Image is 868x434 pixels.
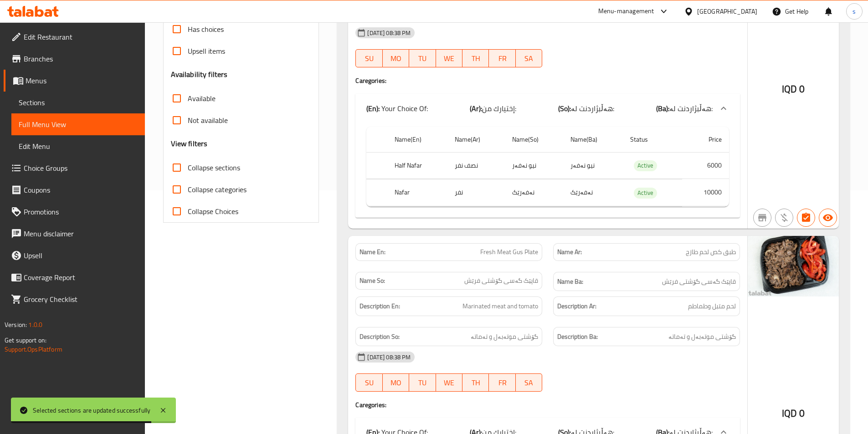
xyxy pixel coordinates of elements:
span: SA [519,376,539,389]
button: WE [436,49,462,67]
button: Not branch specific item [753,209,771,227]
span: FR [493,376,512,389]
span: Not available [188,115,228,126]
button: Purchased item [775,209,793,227]
td: نەفەرێک [505,179,564,206]
span: WE [440,52,459,65]
span: Version: [5,319,27,331]
button: SA [516,373,542,392]
button: FR [489,373,515,392]
h4: Caregories: [355,400,740,409]
td: نەفەرێک [563,179,622,206]
div: [GEOGRAPHIC_DATA] [697,6,757,16]
a: Coupons [4,179,145,201]
a: Full Menu View [11,113,145,135]
a: Edit Menu [11,135,145,157]
span: FR [493,52,512,65]
span: Menus [26,75,138,86]
span: Active [634,160,657,171]
span: Upsell items [188,46,225,56]
span: Branches [24,53,138,64]
span: Available [188,93,216,104]
td: نیو نەفەر [505,152,564,179]
span: Upsell [24,250,138,261]
span: Fresh Meat Gus Plate [480,247,538,257]
h3: View filters [171,138,208,149]
span: IQD [782,80,797,98]
a: Coverage Report [4,266,145,288]
div: Active [634,160,657,171]
th: Status [623,127,682,153]
button: FR [489,49,515,67]
span: هەڵبژاردنت لە: [571,102,614,115]
th: Nafar [387,179,447,206]
span: Coverage Report [24,272,138,283]
a: Grocery Checklist [4,288,145,310]
td: نیو نەفەر [563,152,622,179]
strong: Description En: [360,301,400,312]
th: Name(So) [505,127,564,153]
button: Has choices [797,209,815,227]
img: Gasi_Freshi_Qubadi_Fresh_638952073400111488.jpg [748,236,839,296]
b: (Ar): [470,102,482,115]
th: Price [682,127,729,153]
div: Menu-management [598,6,654,17]
b: (Ba): [656,102,669,115]
span: Grocery Checklist [24,294,138,305]
span: MO [386,52,406,65]
strong: Description So: [360,331,400,342]
a: Edit Restaurant [4,26,145,48]
a: Menus [4,70,145,92]
strong: Name Ar: [557,247,582,257]
h3: Availability filters [171,69,228,80]
strong: Name Ba: [557,276,583,287]
td: نصف نفر [447,152,505,179]
span: Full Menu View [19,119,138,130]
a: Sections [11,92,145,113]
span: هەڵبژاردنت لە: [669,102,713,115]
a: Menu disclaimer [4,223,145,245]
button: Available [819,209,837,227]
span: Has choices [188,24,224,35]
th: Half Nafar [387,152,447,179]
span: لحم متبل وطماطم [688,301,736,312]
button: WE [436,373,462,392]
span: Collapse categories [188,184,247,195]
span: Get support on: [5,334,46,346]
span: Collapse Choices [188,206,238,217]
span: SU [360,52,379,65]
td: 6000 [682,152,729,179]
a: Branches [4,48,145,70]
b: (En): [366,102,380,115]
button: SU [355,49,382,67]
div: Selected sections are updated successfully [33,405,150,415]
p: Your Choice Of: [366,103,428,114]
span: گۆشتی موتەبەل و تەماتە [668,331,736,342]
span: گۆشتی موتەبەل و تەماتە [471,331,538,342]
span: [DATE] 08:38 PM [364,29,414,37]
th: Name(Ar) [447,127,505,153]
div: (En): Your Choice Of:(Ar):إختيارك من:(So):هەڵبژاردنت لە:(Ba):هەڵبژاردنت لە: [355,94,740,123]
strong: Name En: [360,247,385,257]
button: SA [516,49,542,67]
span: SA [519,52,539,65]
span: TU [413,52,432,65]
span: 0 [799,80,805,98]
strong: Name So: [360,276,385,286]
button: TH [462,49,489,67]
strong: Description Ar: [557,301,596,312]
span: قاپێک گەسی گۆشتی فرێش [662,276,736,287]
span: TH [466,52,485,65]
span: Promotions [24,206,138,217]
button: TH [462,373,489,392]
a: Support.OpsPlatform [5,343,62,355]
span: 0 [799,404,805,422]
span: قاپێک گەسی گۆشتی فرێش [464,276,538,286]
h4: Caregories: [355,76,740,85]
span: Coupons [24,184,138,195]
th: Name(En) [387,127,447,153]
span: Marinated meat and tomato [462,301,538,312]
table: choices table [366,127,729,207]
td: نفر [447,179,505,206]
button: TU [409,49,436,67]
